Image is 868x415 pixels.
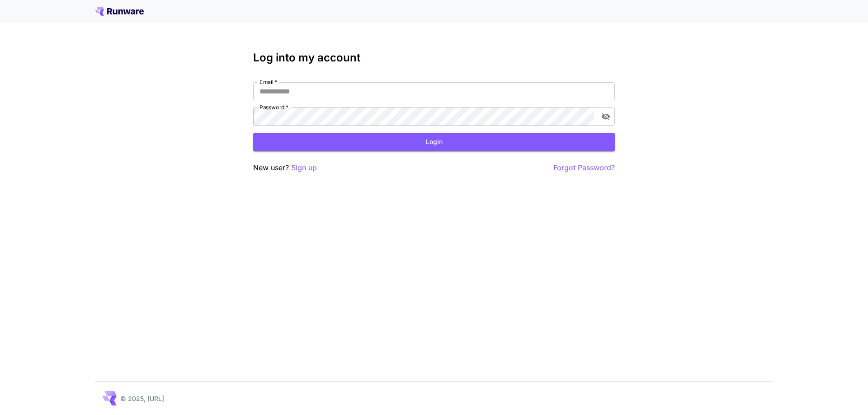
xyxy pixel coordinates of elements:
[253,162,317,173] p: New user?
[259,78,277,86] label: Email
[291,162,317,173] button: Sign up
[253,133,615,151] button: Login
[120,394,164,403] p: © 2025, [URL]
[253,51,615,64] h3: Log into my account
[553,162,615,173] button: Forgot Password?
[259,103,288,111] label: Password
[598,108,614,125] button: toggle password visibility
